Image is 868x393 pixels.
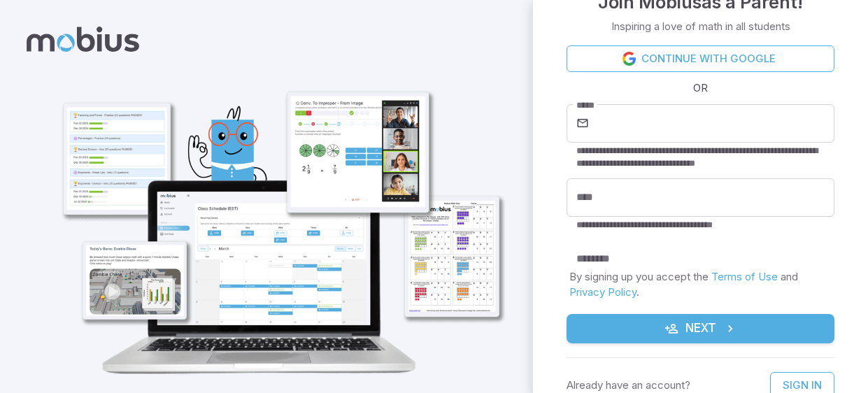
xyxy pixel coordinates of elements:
[690,80,711,96] span: OR
[569,269,832,300] p: By signing up you accept the and .
[711,270,778,283] a: Terms of Use
[569,285,636,299] a: Privacy Policy
[611,19,790,34] p: Inspiring a love of math in all students
[39,39,515,389] img: parent_1-illustration
[567,378,690,393] p: Already have an account?
[567,45,834,72] a: Continue with Google
[567,314,834,343] button: Next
